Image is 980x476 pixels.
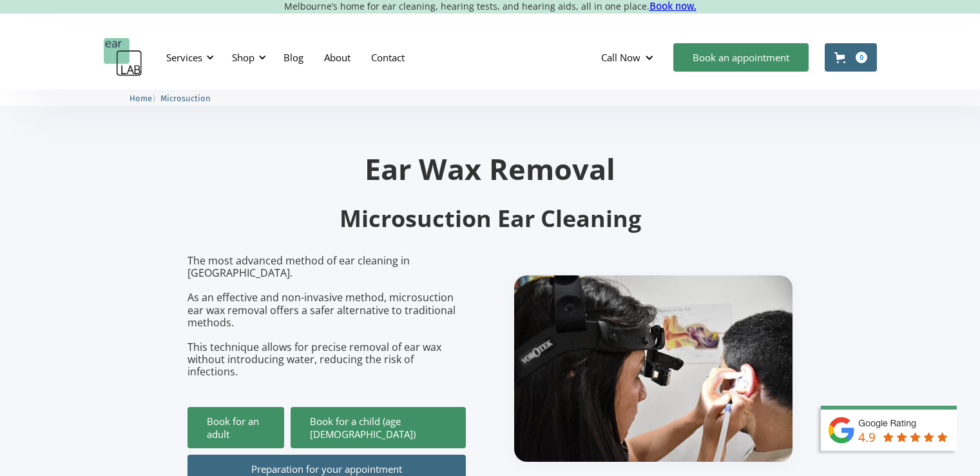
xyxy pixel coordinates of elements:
[314,39,361,76] a: About
[514,275,793,462] img: boy getting ear checked.
[160,94,211,103] span: Microsuction
[224,38,270,77] div: Shop
[159,38,218,77] div: Services
[130,92,152,104] a: Home
[601,51,640,64] div: Call Now
[856,52,867,63] div: 0
[166,51,202,64] div: Services
[130,92,160,105] li: 〉
[187,407,284,448] a: Book for an adult
[187,204,793,234] h2: Microsuction Ear Cleaning
[825,43,877,72] a: Open cart
[187,154,793,183] h1: Ear Wax Removal
[232,51,255,64] div: Shop
[673,43,809,72] a: Book an appointment
[361,39,415,76] a: Contact
[273,39,314,76] a: Blog
[130,94,152,103] span: Home
[591,38,667,77] div: Call Now
[104,38,142,77] a: home
[291,407,466,448] a: Book for a child (age [DEMOGRAPHIC_DATA])
[160,92,211,104] a: Microsuction
[187,255,466,379] p: The most advanced method of ear cleaning in [GEOGRAPHIC_DATA]. As an effective and non-invasive m...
